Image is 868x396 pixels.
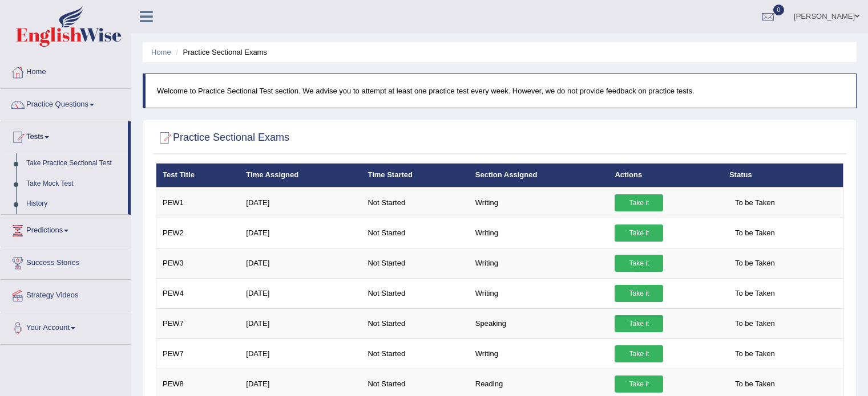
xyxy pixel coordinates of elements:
[608,164,722,187] th: Actions
[1,312,131,341] a: Your Account
[469,278,609,308] td: Writing
[21,153,128,174] a: Take Practice Sectional Test
[240,338,361,369] td: [DATE]
[361,338,469,369] td: Not Started
[156,338,240,369] td: PEW7
[156,248,240,278] td: PEW3
[469,218,609,248] td: Writing
[240,164,361,187] th: Time Assigned
[1,247,131,276] a: Success Stories
[1,89,131,117] a: Practice Questions
[240,248,361,278] td: [DATE]
[156,308,240,338] td: PEW7
[151,48,171,56] a: Home
[240,308,361,338] td: [DATE]
[1,121,128,150] a: Tests
[21,174,128,194] a: Take Mock Test
[469,164,609,187] th: Section Assigned
[156,218,240,248] td: PEW2
[729,255,781,272] span: To be Taken
[361,164,469,187] th: Time Started
[1,56,131,85] a: Home
[469,248,609,278] td: Writing
[615,255,663,272] a: Take it
[615,375,663,393] a: Take it
[361,248,469,278] td: Not Started
[156,164,240,187] th: Test Title
[729,285,781,302] span: To be Taken
[615,224,663,242] a: Take it
[469,308,609,338] td: Speaking
[240,278,361,308] td: [DATE]
[469,338,609,369] td: Writing
[615,345,663,362] a: Take it
[773,5,785,15] span: 0
[729,315,781,332] span: To be Taken
[723,164,843,187] th: Status
[361,278,469,308] td: Not Started
[156,187,240,218] td: PEW1
[361,218,469,248] td: Not Started
[469,187,609,218] td: Writing
[615,194,663,211] a: Take it
[729,194,781,211] span: To be Taken
[240,187,361,218] td: [DATE]
[361,308,469,338] td: Not Started
[729,345,781,362] span: To be Taken
[361,187,469,218] td: Not Started
[615,285,663,302] a: Take it
[157,85,845,96] p: Welcome to Practice Sectional Test section. We advise you to attempt at least one practice test e...
[729,224,781,242] span: To be Taken
[240,218,361,248] td: [DATE]
[615,315,663,332] a: Take it
[729,375,781,393] span: To be Taken
[1,215,131,243] a: Predictions
[173,47,267,58] li: Practice Sectional Exams
[21,194,128,214] a: History
[1,280,131,308] a: Strategy Videos
[156,129,289,146] h2: Practice Sectional Exams
[156,278,240,308] td: PEW4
